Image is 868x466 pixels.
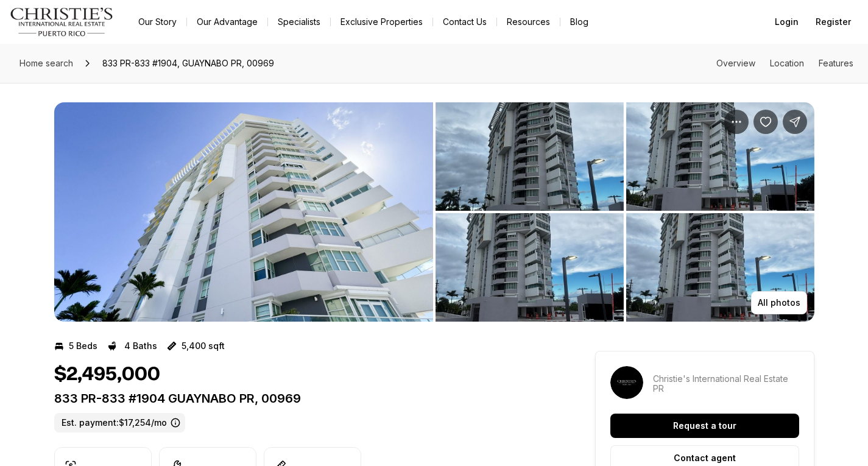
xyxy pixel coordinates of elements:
a: Resources [497,13,560,30]
img: logo [10,7,114,37]
p: Christie's International Real Estate PR [653,374,799,394]
p: 5,400 sqft [182,341,225,351]
button: Contact Us [433,13,496,30]
button: View image gallery [54,102,433,322]
label: Est. payment: $17,254/mo [54,413,185,432]
span: Register [816,17,851,27]
p: 5 Beds [69,341,97,351]
a: Skip to: Features [819,58,853,68]
a: Our Advantage [187,13,267,30]
button: View image gallery [626,213,814,322]
a: Specialists [268,13,330,30]
button: View image gallery [626,102,814,211]
a: Blog [560,13,598,30]
span: Login [775,17,799,27]
p: 4 Baths [124,341,157,351]
div: Listing Photos [54,102,814,322]
button: View image gallery [436,102,624,211]
p: Request a tour [673,421,736,431]
button: Request a tour [610,414,799,438]
span: Home search [19,58,73,68]
span: 833 PR-833 #1904, GUAYNABO PR, 00969 [97,54,279,73]
li: 1 of 21 [54,102,433,322]
p: 833 PR-833 #1904 GUAYNABO PR, 00969 [54,391,551,406]
h1: $2,495,000 [54,363,160,386]
a: Skip to: Location [770,58,804,68]
button: Property options [724,110,749,134]
p: Contact agent [674,453,736,463]
button: Login [767,10,806,34]
button: All photos [751,291,807,314]
button: View image gallery [436,213,624,322]
button: Register [808,10,858,34]
nav: Page section menu [716,58,853,68]
button: 4 Baths [107,336,157,356]
a: Skip to: Overview [716,58,755,68]
a: Our Story [129,13,186,30]
a: Exclusive Properties [331,13,432,30]
button: Save Property: 833 PR-833 #1904 [753,110,778,134]
p: All photos [758,298,800,308]
button: Share Property: 833 PR-833 #1904 [783,110,807,134]
a: Home search [15,54,78,73]
li: 2 of 21 [436,102,814,322]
